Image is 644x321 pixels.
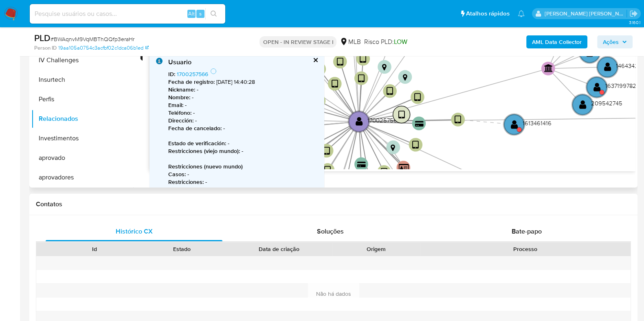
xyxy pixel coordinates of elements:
[168,93,190,101] b: Nombre :
[168,147,318,155] p: -
[367,116,401,124] text: 1700257566
[144,245,220,253] div: Estado
[337,57,343,66] text: 
[597,35,633,48] button: Ações
[593,82,600,92] text: 
[168,117,318,124] p: -
[393,37,407,46] span: LOW
[31,109,133,129] button: Relacionados
[399,163,409,172] text: 
[31,70,133,90] button: Insurtech
[412,140,419,150] text: 
[168,109,318,117] p: -
[312,57,318,63] button: cerrar
[324,165,331,175] text: 
[31,90,133,109] button: Perfis
[58,44,149,52] a: 19aa105a0754c3acfbf02c1dca06b1ed
[199,10,202,17] span: s
[168,170,318,178] p: -
[415,120,424,127] text: 
[360,54,366,63] text: 
[188,10,195,17] span: Alt
[629,19,640,26] span: 3.160.1
[382,63,387,71] text: 
[168,178,318,186] p: -
[357,161,366,168] text: 
[168,78,318,86] p: [DATE] 14:40:28
[604,62,611,72] text: 
[511,119,518,129] text: 
[168,140,318,147] p: -
[356,116,363,126] text: 
[168,124,222,132] b: Fecha de cancelado :
[591,99,622,107] text: 209542745
[512,227,542,236] span: Bate-papo
[579,99,587,109] text: 
[168,147,240,155] b: Restricciones (viejo mundo) :
[168,58,318,67] div: Usuario
[34,44,57,52] b: Person ID
[523,118,552,127] text: 1613461416
[526,35,587,48] button: AML Data Collector
[168,139,226,147] b: Estado de verificación :
[168,70,175,78] b: ID :
[168,178,204,186] b: Restricciones :
[51,35,134,43] span: # BWAqnvM9VqMBThQQfp3eraHr
[168,85,195,94] b: Nickname :
[177,70,208,78] a: 1700257566
[402,73,407,81] text: 
[466,9,510,18] span: Atalhos rápidos
[398,109,405,119] text: 
[168,101,183,109] b: Email :
[31,168,133,187] button: aprovadores
[391,144,395,151] text: 
[426,245,625,253] div: Processo
[56,245,132,253] div: Id
[168,162,243,170] b: Restricciones (nuevo mundo)
[605,81,636,90] text: 1637199782
[414,92,421,102] text: 
[545,10,627,17] p: viviane.jdasilva@mercadopago.com.br
[205,8,222,20] button: search-icon
[34,31,51,44] b: PLD
[231,245,327,253] div: Data de criação
[168,109,191,117] b: Teléfono :
[586,48,593,57] text: 
[358,73,365,83] text: 
[116,227,153,236] span: Histórico CX
[31,50,133,70] button: IV Challenges
[168,86,318,94] p: -
[168,94,318,101] p: -
[36,200,631,208] h1: Contatos
[259,36,336,48] p: OPEN - IN REVIEW STAGE I
[332,79,338,89] text: 
[629,9,638,18] a: Sair
[455,115,461,124] text: 
[168,101,318,109] p: -
[387,86,393,96] text: 
[317,227,344,236] span: Soluções
[31,129,133,148] button: Investimentos
[364,37,407,46] span: Risco PLD:
[338,245,414,253] div: Origem
[603,35,619,48] span: Ações
[168,78,215,86] b: Fecha de registro :
[30,9,225,19] input: Pesquise usuários ou casos...
[544,64,553,72] text: 
[532,35,582,48] b: AML Data Collector
[518,10,525,17] a: Notificações
[340,37,360,46] div: MLB
[168,116,193,124] b: Dirección :
[31,148,133,168] button: aprovado
[168,170,186,178] b: Casos :
[323,146,330,155] text: 
[168,124,318,132] p: -
[381,167,387,177] text: 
